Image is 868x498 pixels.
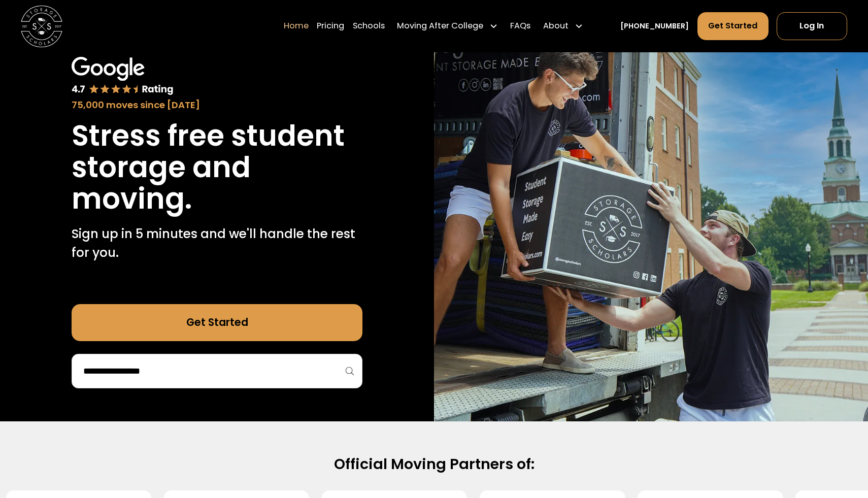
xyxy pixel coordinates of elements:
[21,5,62,47] a: home
[284,12,309,41] a: Home
[539,12,587,41] div: About
[543,20,569,32] div: About
[102,455,766,474] h2: Official Moving Partners of:
[72,98,362,112] div: 75,000 moves since [DATE]
[72,304,362,342] a: Get Started
[697,12,769,40] a: Get Started
[434,24,868,422] img: Storage Scholars makes moving and storage easy.
[72,120,362,215] h1: Stress free student storage and moving.
[72,225,362,262] p: Sign up in 5 minutes and we'll handle the rest for you.
[620,20,689,31] a: [PHONE_NUMBER]
[72,57,174,96] img: Google 4.7 star rating
[393,12,502,41] div: Moving After College
[510,12,530,41] a: FAQs
[21,5,62,47] img: Storage Scholars main logo
[777,12,847,40] a: Log In
[397,20,483,32] div: Moving After College
[317,12,344,41] a: Pricing
[353,12,385,41] a: Schools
